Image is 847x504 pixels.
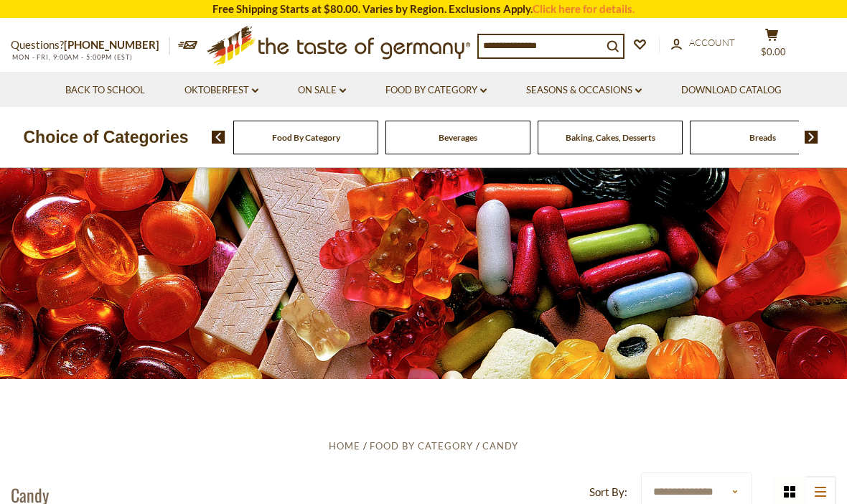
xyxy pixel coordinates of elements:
[329,440,360,452] a: Home
[64,38,159,51] a: [PHONE_NUMBER]
[526,83,642,98] a: Seasons & Occasions
[11,53,133,61] span: MON - FRI, 9:00AM - 5:00PM (EST)
[272,132,340,143] a: Food By Category
[482,440,518,452] a: Candy
[370,440,473,452] a: Food By Category
[65,83,145,98] a: Back to School
[385,83,487,98] a: Food By Category
[749,132,776,143] a: Breads
[184,83,258,98] a: Oktoberfest
[589,483,627,501] label: Sort By:
[805,131,818,144] img: next arrow
[298,83,346,98] a: On Sale
[212,131,225,144] img: previous arrow
[671,35,735,51] a: Account
[689,37,735,48] span: Account
[681,83,782,98] a: Download Catalog
[761,46,786,57] span: $0.00
[750,28,793,64] button: $0.00
[439,132,477,143] a: Beverages
[533,2,635,15] a: Click here for details.
[566,132,655,143] a: Baking, Cakes, Desserts
[11,36,170,55] p: Questions?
